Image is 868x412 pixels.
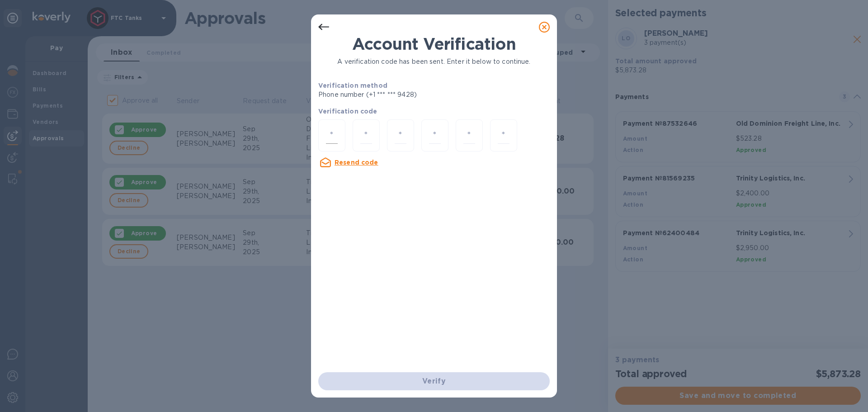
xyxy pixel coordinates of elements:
[318,90,486,99] p: Phone number (+1 *** *** 9428)
[318,107,550,116] p: Verification code
[318,34,550,53] h1: Account Verification
[318,82,387,89] b: Verification method
[335,159,378,166] u: Resend code
[318,57,550,66] p: A verification code has been sent. Enter it below to continue.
